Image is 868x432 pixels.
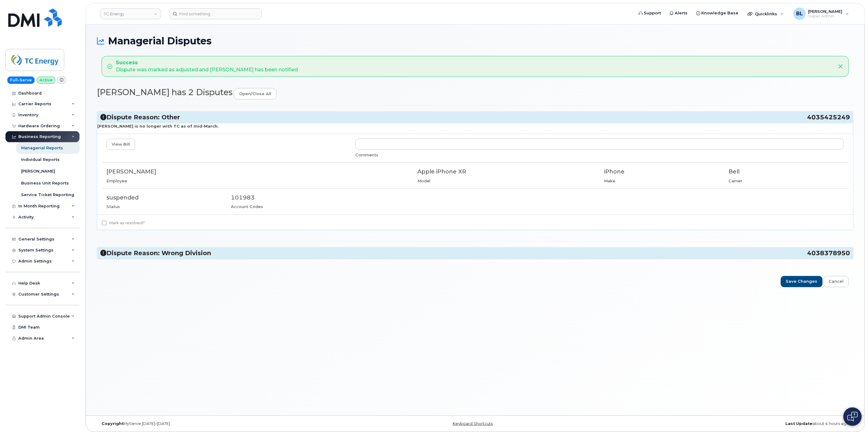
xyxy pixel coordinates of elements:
div: Comments [355,152,844,158]
div: Employee [106,178,409,184]
div: suspended [106,194,222,202]
a: open/close all [234,88,276,99]
div: Carrier [729,178,844,184]
h3: Dispute Reason: Other [100,113,850,121]
input: Save Changes [781,276,823,287]
div: 101983 [231,194,844,202]
span: 4038378950 [807,249,850,257]
span: 4035425249 [807,113,850,121]
h3: Dispute Reason: Wrong Division [100,249,850,257]
a: Keyboard Shortcuts [453,421,493,426]
div: Model [418,178,595,184]
div: Account Codes [231,204,844,210]
h1: Managerial Disputes [97,35,854,46]
div: Apple iPhone XR [418,168,595,176]
div: Dispute was marked as adjusted and [PERSON_NAME] has been notified [116,59,298,73]
div: MyServe [DATE]–[DATE] [97,421,349,426]
strong: Copyright [102,421,124,426]
label: Mark as resolved? [102,219,145,227]
div: Bell [729,168,844,176]
div: [PERSON_NAME] [106,168,409,176]
div: Make [604,178,720,184]
strong: [PERSON_NAME] is no longer with TC as of mid-March. [97,124,219,128]
div: iPhone [604,168,720,176]
h2: [PERSON_NAME] has 2 Disputes [97,88,854,99]
a: View Bill [106,139,135,150]
strong: Success [116,59,298,66]
div: about 4 hours ago [601,421,854,426]
div: Status [106,204,222,210]
input: Mark as resolved? [102,221,107,225]
a: Cancel [824,276,849,287]
strong: Last Update [786,421,813,426]
img: Open chat [848,412,858,422]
